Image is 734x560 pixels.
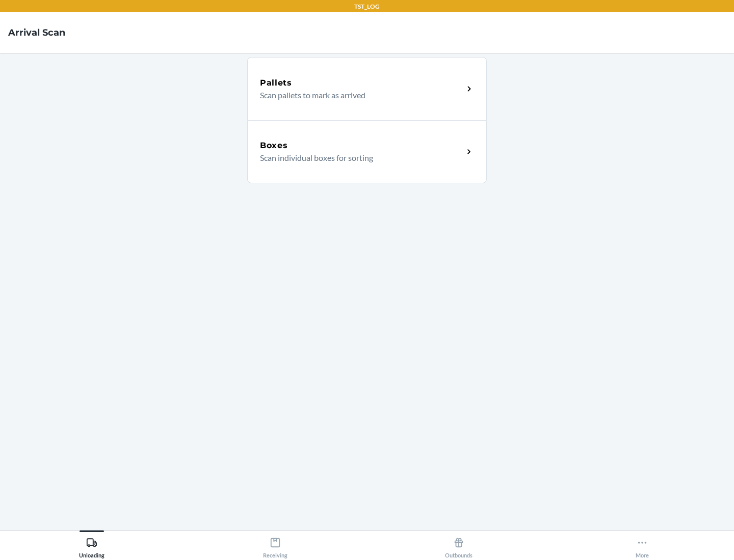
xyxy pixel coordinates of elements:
h5: Pallets [260,77,292,89]
button: Receiving [183,530,367,558]
p: Scan pallets to mark as arrived [260,89,455,101]
h5: Boxes [260,139,288,152]
h4: Arrival Scan [8,26,65,39]
div: Outbounds [445,533,473,558]
a: PalletsScan pallets to mark as arrived [247,57,487,120]
div: Unloading [79,533,104,558]
a: BoxesScan individual boxes for sorting [247,120,487,183]
button: Outbounds [367,530,550,558]
p: Scan individual boxes for sorting [260,152,455,164]
div: More [636,533,649,558]
button: More [550,530,734,558]
p: TST_LOG [354,2,380,11]
div: Receiving [263,533,287,558]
